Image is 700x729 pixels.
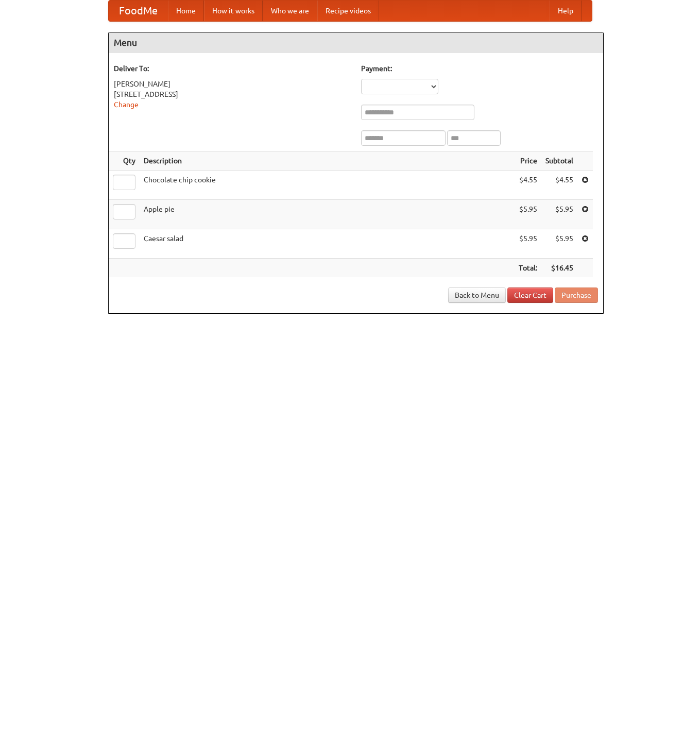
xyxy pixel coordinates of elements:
[109,32,603,53] h4: Menu
[114,63,351,74] h5: Deliver To:
[515,259,541,278] th: Total:
[507,287,553,303] a: Clear Cart
[109,151,140,171] th: Qty
[541,259,577,278] th: $16.45
[515,151,541,171] th: Price
[140,200,515,229] td: Apple pie
[550,1,582,21] a: Help
[114,89,351,99] div: [STREET_ADDRESS]
[541,171,577,200] td: $4.55
[317,1,379,21] a: Recipe videos
[448,287,506,303] a: Back to Menu
[555,287,598,303] button: Purchase
[140,151,515,171] th: Description
[515,200,541,229] td: $5.95
[515,229,541,259] td: $5.95
[109,1,168,21] a: FoodMe
[204,1,263,21] a: How it works
[541,151,577,171] th: Subtotal
[361,63,598,74] h5: Payment:
[541,200,577,229] td: $5.95
[114,79,351,89] div: [PERSON_NAME]
[168,1,204,21] a: Home
[541,229,577,259] td: $5.95
[263,1,317,21] a: Who we are
[114,100,139,109] a: Change
[140,171,515,200] td: Chocolate chip cookie
[140,229,515,259] td: Caesar salad
[515,171,541,200] td: $4.55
